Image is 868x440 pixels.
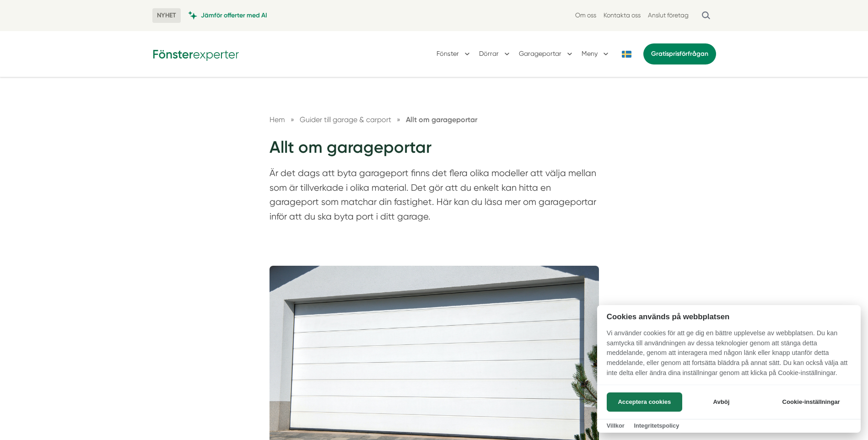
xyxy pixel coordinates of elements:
a: Villkor [607,422,625,429]
p: Vi använder cookies för att ge dig en bättre upplevelse av webbplatsen. Du kan samtycka till anvä... [597,328,861,384]
h2: Cookies används på webbplatsen [597,312,861,321]
button: Cookie-inställningar [771,392,851,412]
a: Integritetspolicy [634,422,679,429]
button: Avböj [685,392,758,412]
button: Acceptera cookies [607,392,682,412]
